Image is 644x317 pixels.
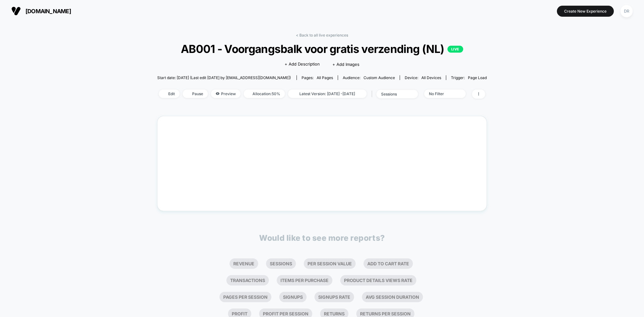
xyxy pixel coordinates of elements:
button: Create New Experience [557,6,614,17]
div: DR [620,5,633,17]
p: LIVE [447,46,463,53]
span: AB001 - Voorgangsbalk voor gratis verzending (NL) [174,42,470,55]
li: Revenue [230,258,258,269]
span: Start date: [DATE] (Last edit [DATE] by [EMAIL_ADDRESS][DOMAIN_NAME]) [157,75,291,80]
li: Pages Per Session [219,292,271,302]
li: Per Session Value [304,258,356,269]
img: Visually logo [11,6,21,16]
span: Page Load [468,75,487,80]
li: Signups Rate [314,292,354,302]
span: Allocation: 50% [244,89,285,98]
li: Items Per Purchase [277,275,332,285]
span: all pages [317,75,333,80]
li: Signups [279,292,307,302]
span: + Add Images [332,62,359,67]
span: Device: [400,75,446,80]
li: Transactions [226,275,269,285]
span: Latest Version: [DATE] - [DATE] [288,89,367,98]
span: + Add Description [285,61,320,67]
button: [DOMAIN_NAME] [9,6,73,16]
span: all devices [421,75,441,80]
div: Audience: [343,75,395,80]
li: Sessions [266,258,296,269]
span: Pause [183,89,208,98]
li: Avg Session Duration [362,292,423,302]
span: Edit [159,89,180,98]
span: [DOMAIN_NAME] [25,8,71,14]
button: DR [619,5,635,18]
div: sessions [381,92,406,96]
span: | [370,89,376,99]
a: < Back to all live experiences [296,33,348,37]
span: Preview [211,89,241,98]
div: Pages: [302,75,333,80]
div: Trigger: [451,75,487,80]
div: No Filter [429,91,454,96]
li: Product Details Views Rate [340,275,416,285]
li: Add To Cart Rate [364,258,413,269]
span: Custom Audience [364,75,395,80]
p: Would like to see more reports? [259,233,385,243]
